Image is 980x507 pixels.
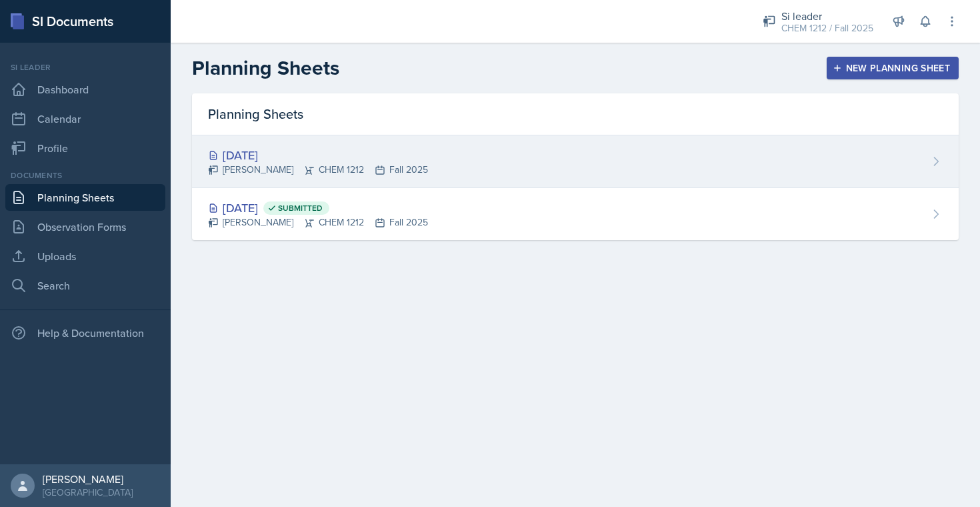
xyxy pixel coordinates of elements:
[781,8,873,24] div: Si leader
[5,320,165,346] div: Help & Documentation
[5,243,165,270] a: Uploads
[192,56,339,80] h2: Planning Sheets
[5,105,165,132] a: Calendar
[827,57,959,79] button: New Planning Sheet
[5,184,165,211] a: Planning Sheets
[208,215,428,229] div: [PERSON_NAME] CHEM 1212 Fall 2025
[43,486,133,499] div: [GEOGRAPHIC_DATA]
[208,146,428,164] div: [DATE]
[5,76,165,103] a: Dashboard
[5,61,165,73] div: Si leader
[5,135,165,161] a: Profile
[5,213,165,240] a: Observation Forms
[5,272,165,299] a: Search
[192,135,959,188] a: [DATE] [PERSON_NAME]CHEM 1212Fall 2025
[43,472,133,486] div: [PERSON_NAME]
[278,203,323,213] span: Submitted
[192,93,959,135] div: Planning Sheets
[5,169,165,181] div: Documents
[208,199,428,217] div: [DATE]
[208,163,428,177] div: [PERSON_NAME] CHEM 1212 Fall 2025
[781,21,873,35] div: CHEM 1212 / Fall 2025
[835,63,950,73] div: New Planning Sheet
[192,188,959,240] a: [DATE] Submitted [PERSON_NAME]CHEM 1212Fall 2025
